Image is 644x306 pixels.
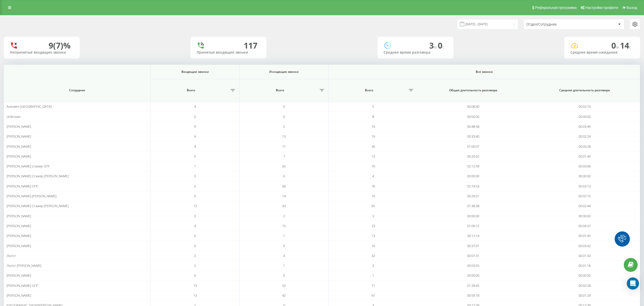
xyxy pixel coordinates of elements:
span: Исходящие звонки [246,70,322,74]
td: 00:02:28 [529,281,640,291]
td: 01:09:12 [418,221,529,231]
span: м [434,44,438,50]
span: 0 [194,174,196,178]
span: 3 [372,263,374,268]
span: 0 [283,273,285,278]
span: 2 [283,214,285,218]
span: [PERSON_NAME] ОПГ [7,283,38,288]
span: [PERSON_NAME] [7,233,31,238]
td: 00:01:18 [529,261,640,271]
span: 5 [283,124,285,129]
span: 11 [282,144,286,149]
td: 00:03:55 [418,261,529,271]
span: 4 [194,104,196,109]
td: 01:38:38 [418,201,529,211]
span: 1 [372,273,374,278]
span: 2 [194,263,196,268]
span: 0 [611,40,620,51]
td: 01:28:45 [418,281,529,291]
span: 3 [429,40,438,51]
td: 00:01:40 [529,151,640,161]
td: 00:00:00 [418,171,529,181]
div: Принятые входящие звонки [197,50,260,55]
span: 65 [371,204,375,208]
span: 16 [371,244,375,248]
td: 01:00:07 [418,141,529,151]
div: Среднее время разговора [384,50,447,55]
span: Сотрудник [13,88,141,92]
span: [PERSON_NAME] [7,293,31,298]
span: 3 [372,214,374,218]
span: Autowini [GEOGRAPHIC_DATA] [7,104,52,109]
span: м [616,44,620,50]
span: 32 [371,253,375,258]
span: 0 [438,40,444,51]
span: [PERSON_NAME] [7,134,31,139]
td: 00:00:00 [529,171,640,181]
td: 02:14:53 [418,181,529,191]
span: 13 [371,154,375,159]
span: 5 [372,104,374,109]
td: 00:01:29 [529,291,640,300]
td: 00:59:18 [418,291,529,300]
span: c [442,44,444,50]
span: 7 [283,154,285,159]
span: Логіст [7,253,16,258]
td: 00:00:00 [418,112,529,121]
span: c [629,44,631,50]
span: [PERSON_NAME] [PERSON_NAME] [7,194,56,198]
span: Все звонки [346,70,622,74]
span: Выход [627,6,637,10]
span: 16 [371,194,375,198]
span: 6 [194,244,196,248]
span: [PERSON_NAME] [7,214,31,218]
span: [PERSON_NAME] [7,273,31,278]
td: 00:01:30 [529,251,640,261]
span: 0 [283,104,285,109]
td: 00:00:00 [529,271,640,280]
span: 19 [371,134,375,139]
span: 2 [194,253,196,258]
span: 4 [194,144,196,149]
span: [PERSON_NAME] ОПГ [7,184,38,188]
span: [PERSON_NAME] [7,244,31,248]
td: 00:03:13 [529,181,640,191]
span: [PERSON_NAME] [7,224,31,228]
span: 62 [282,164,286,168]
td: 00:20:02 [418,151,529,161]
div: Отдел/Сотрудник [526,22,587,27]
span: Входящие звонки [157,70,233,74]
td: 00:00:00 [418,211,529,221]
span: Всего [153,88,229,92]
div: Open Intercom Messenger [627,277,639,290]
span: [PERSON_NAME] стажер ОПГ [7,164,50,168]
span: 42 [282,293,286,298]
td: 00:04:37 [529,221,640,231]
td: 00:03:42 [529,241,640,251]
span: 13 [193,293,197,298]
span: Настройки профиля [585,6,618,10]
td: 00:48:58 [418,122,529,132]
span: 0 [194,184,196,188]
span: 66 [282,184,286,188]
span: 13 [371,233,375,238]
span: [PERSON_NAME] Стажер [PERSON_NAME] [7,174,69,178]
td: 00:07:31 [418,251,529,261]
span: 70 [371,164,375,168]
span: 1 [283,263,285,268]
span: 1 [194,164,196,168]
td: 00:03:46 [529,122,640,132]
span: 0 [194,114,196,119]
td: 00:02:44 [529,201,640,211]
span: 4 [194,134,196,139]
span: Общая длительность разговора [426,88,521,92]
div: Среднее время ожидания [570,50,634,55]
span: 4 [194,224,196,228]
td: 00:01:45 [529,231,640,241]
span: 9 [194,124,196,129]
span: Средняя длительность разговора [537,88,632,92]
span: 9 [283,244,285,248]
td: 02:12:59 [418,161,529,171]
span: 12 [193,204,197,208]
span: 0 [194,194,196,198]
